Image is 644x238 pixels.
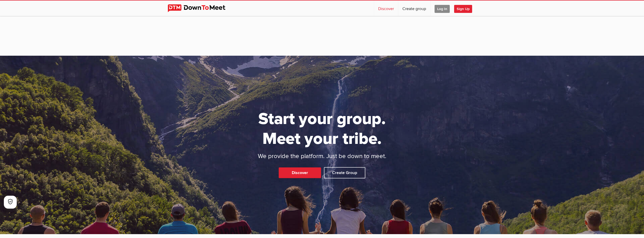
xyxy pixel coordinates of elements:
[454,5,472,13] span: Sign Up
[168,4,233,12] img: DownToMeet
[279,167,321,178] a: Discover
[430,1,454,16] a: Log In
[239,109,406,149] h1: Start your group. Meet your tribe.
[435,5,450,13] span: Log In
[324,167,365,178] a: Create Group
[398,1,430,16] a: Create group
[374,1,398,16] a: Discover
[454,1,476,16] a: Sign Up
